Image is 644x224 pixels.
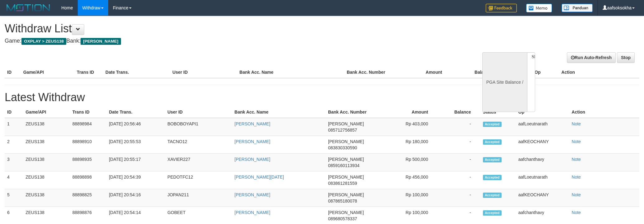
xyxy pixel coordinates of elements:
[328,210,364,215] span: [PERSON_NAME]
[232,106,326,118] th: Bank Acc. Name
[106,106,165,118] th: Date Trans.
[70,154,107,171] td: 88898935
[438,189,480,207] td: -
[234,121,270,126] a: [PERSON_NAME]
[483,210,502,216] span: Accepted
[5,189,23,207] td: 5
[516,106,569,118] th: Op
[81,38,121,45] span: [PERSON_NAME]
[23,118,70,136] td: ZEUS138
[483,175,502,180] span: Accepted
[572,121,581,126] a: Note
[328,128,357,133] span: 085712756857
[5,91,639,104] h1: Latest Withdraw
[516,154,569,171] td: aafchanthavy
[234,139,270,144] a: [PERSON_NAME]
[106,154,165,171] td: [DATE] 20:55:17
[562,4,593,12] img: panduan.png
[452,67,501,78] th: Balance
[438,171,480,189] td: -
[532,67,559,78] th: Op
[516,136,569,154] td: aafKEOCHANY
[398,67,451,78] th: Amount
[74,67,103,78] th: Trans ID
[106,171,165,189] td: [DATE] 20:54:39
[328,163,359,168] span: 0859160113934
[516,189,569,207] td: aafKEOCHANY
[170,67,237,78] th: User ID
[165,136,232,154] td: TACNO12
[387,154,438,171] td: Rp 500,000
[328,175,364,180] span: [PERSON_NAME]
[23,154,70,171] td: ZEUS138
[559,67,639,78] th: Action
[526,4,552,12] img: Button%20Memo.svg
[328,157,364,162] span: [PERSON_NAME]
[483,157,502,162] span: Accepted
[438,154,480,171] td: -
[234,175,284,180] a: [PERSON_NAME][DATE]
[328,139,364,144] span: [PERSON_NAME]
[617,52,635,63] a: Stop
[486,4,517,12] img: Feedback.jpg
[23,189,70,207] td: ZEUS138
[387,106,438,118] th: Amount
[572,210,581,215] a: Note
[328,121,364,126] span: [PERSON_NAME]
[5,22,423,35] h1: Withdraw List
[5,106,23,118] th: ID
[516,118,569,136] td: aafLoeutnarath
[23,136,70,154] td: ZEUS138
[483,122,502,127] span: Accepted
[5,136,23,154] td: 2
[5,154,23,171] td: 3
[234,210,270,215] a: [PERSON_NAME]
[106,118,165,136] td: [DATE] 20:56:46
[5,38,423,44] h4: Game: Bank:
[165,154,232,171] td: XAVIER227
[328,192,364,197] span: [PERSON_NAME]
[106,189,165,207] td: [DATE] 20:54:16
[21,67,74,78] th: Game/API
[70,189,107,207] td: 88898825
[483,193,502,198] span: Accepted
[438,106,480,118] th: Balance
[234,192,270,197] a: [PERSON_NAME]
[237,67,344,78] th: Bank Acc. Name
[70,106,107,118] th: Trans ID
[572,157,581,162] a: Note
[387,171,438,189] td: Rp 456,000
[569,106,639,118] th: Action
[328,145,357,150] span: 083830330590
[23,171,70,189] td: ZEUS138
[328,198,357,203] span: 087865180078
[438,136,480,154] td: -
[328,181,357,186] span: 083861281559
[5,3,52,12] img: MOTION_logo.png
[326,106,387,118] th: Bank Acc. Number
[387,136,438,154] td: Rp 180,000
[70,118,107,136] td: 88898984
[5,67,21,78] th: ID
[567,52,616,63] a: Run Auto-Refresh
[70,171,107,189] td: 88898898
[5,171,23,189] td: 4
[165,171,232,189] td: PEDOTFC12
[438,118,480,136] td: -
[344,67,398,78] th: Bank Acc. Number
[387,189,438,207] td: Rp 100,000
[165,189,232,207] td: JOPAN211
[165,118,232,136] td: BOBOBOYAPI1
[572,175,581,180] a: Note
[165,106,232,118] th: User ID
[106,136,165,154] td: [DATE] 20:55:53
[483,139,502,145] span: Accepted
[70,136,107,154] td: 88898910
[572,139,581,144] a: Note
[21,38,66,45] span: OXPLAY > ZEUS138
[5,118,23,136] td: 1
[387,118,438,136] td: Rp 403,000
[482,52,527,112] div: PGA Site Balance /
[234,157,270,162] a: [PERSON_NAME]
[480,106,516,118] th: Status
